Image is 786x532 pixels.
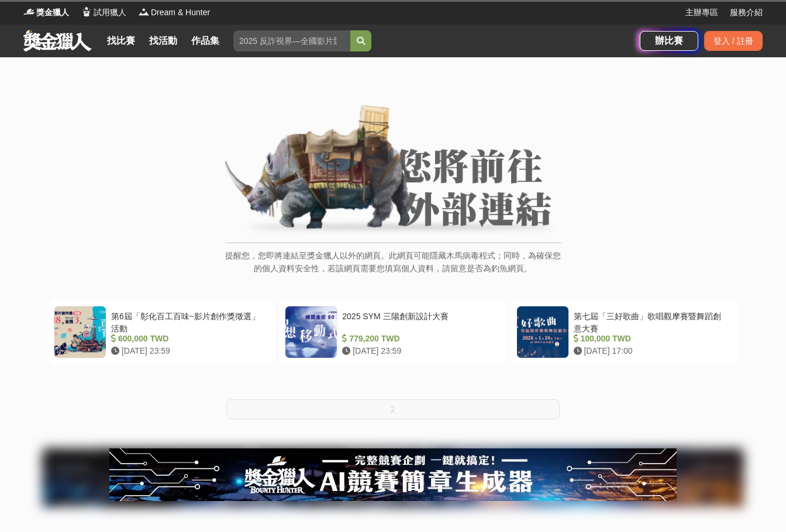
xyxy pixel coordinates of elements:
[342,333,496,345] div: 779,200 TWD
[81,6,126,19] a: Logo試用獵人
[109,448,677,501] img: e66c81bb-b616-479f-8cf1-2a61d99b1888.jpg
[187,33,224,49] a: 作品集
[342,345,496,357] div: [DATE] 23:59
[342,310,496,333] div: 2025 SYM 三陽創新設計大賽
[36,6,69,19] span: 獎金獵人
[704,31,763,51] div: 登入 / 註冊
[226,399,560,419] button: 2
[574,310,728,333] div: 第七屆「三好歌曲」歌唱觀摩賽暨舞蹈創意大賽
[640,31,698,51] a: 辦比賽
[111,310,265,333] div: 第6屆「彰化百工百味~影片創作獎徵選」活動
[138,6,210,19] a: LogoDream & Hunter
[23,6,69,19] a: Logo獎金獵人
[151,6,210,19] span: Dream & Hunter
[730,6,763,19] a: 服務介紹
[81,6,92,18] img: Logo
[138,6,150,18] img: Logo
[574,333,728,345] div: 100,000 TWD
[111,345,265,357] div: [DATE] 23:59
[574,345,728,357] div: [DATE] 17:00
[233,30,350,51] input: 2025 反詐視界—全國影片競賽
[111,333,265,345] div: 600,000 TWD
[225,105,561,237] img: External Link Banner
[144,33,182,49] a: 找活動
[279,300,506,364] a: 2025 SYM 三陽創新設計大賽 779,200 TWD [DATE] 23:59
[102,33,140,49] a: 找比賽
[23,6,35,18] img: Logo
[94,6,126,19] span: 試用獵人
[511,300,738,364] a: 第七屆「三好歌曲」歌唱觀摩賽暨舞蹈創意大賽 100,000 TWD [DATE] 17:00
[685,6,718,19] a: 主辦專區
[48,300,275,364] a: 第6屆「彰化百工百味~影片創作獎徵選」活動 600,000 TWD [DATE] 23:59
[225,249,561,287] p: 提醒您，您即將連結至獎金獵人以外的網頁。此網頁可能隱藏木馬病毒程式；同時，為確保您的個人資料安全性，若該網頁需要您填寫個人資料，請留意是否為釣魚網頁。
